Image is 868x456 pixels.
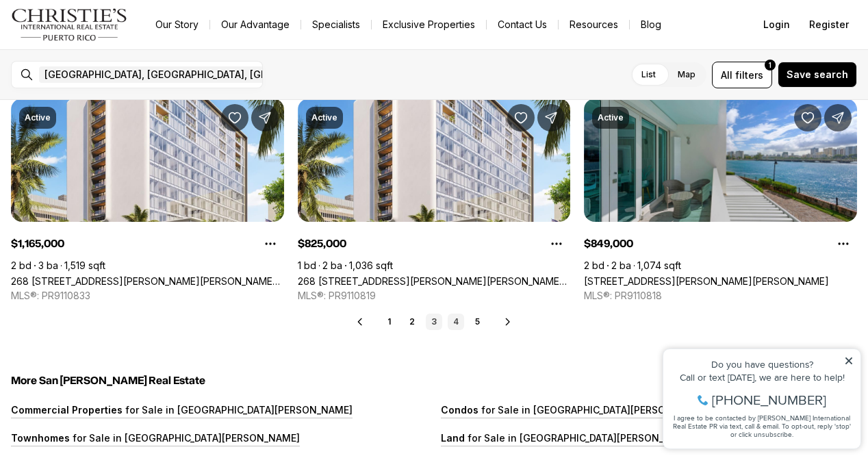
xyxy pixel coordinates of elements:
[584,275,829,287] a: 1 LOS ROSALES ST #7222-7223, SAN JUAN PR, 00901
[372,15,486,34] a: Exclusive Properties
[507,104,535,131] button: Save Property: 268 AVENIDA JUAN PONCE DE LEON #1602
[426,314,442,330] a: 3
[441,404,478,416] p: Condos
[735,68,763,82] span: filters
[630,15,672,34] a: Blog
[794,104,821,131] button: Save Property: 1 LOS ROSALES ST #7222-7223
[382,314,398,330] a: 1
[17,84,195,110] span: I agree to be contacted by [PERSON_NAME] International Real Estate PR via text, call & email. To ...
[809,19,849,30] span: Register
[25,112,51,123] p: Active
[382,314,486,330] nav: Pagination
[721,68,732,82] span: All
[598,112,624,123] p: Active
[298,275,571,287] a: 268 AVENIDA JUAN PONCE DE LEON #1602, SAN JUAN PR, 00917
[311,112,337,123] p: Active
[404,314,420,330] a: 2
[144,15,209,34] a: Our Story
[441,432,695,444] a: Land for Sale in [GEOGRAPHIC_DATA][PERSON_NAME]
[559,15,629,34] a: Resources
[11,432,300,444] a: Townhomes for Sale in [GEOGRAPHIC_DATA][PERSON_NAME]
[441,404,709,416] a: Condos for Sale in [GEOGRAPHIC_DATA][PERSON_NAME]
[478,404,709,416] p: for Sale in [GEOGRAPHIC_DATA][PERSON_NAME]
[824,104,852,131] button: Share Property
[11,8,128,41] img: logo
[465,432,695,444] p: for Sale in [GEOGRAPHIC_DATA][PERSON_NAME]
[667,62,706,87] label: Map
[537,104,565,131] button: Share Property
[441,432,465,444] p: Land
[763,19,790,30] span: Login
[56,64,170,78] span: [PHONE_NUMBER]
[251,104,279,131] button: Share Property
[801,11,857,38] button: Register
[11,275,284,287] a: 268 AVENIDA JUAN PONCE DE LEON #1208, SAN JUAN PR, 00917
[44,69,347,80] span: [GEOGRAPHIC_DATA], [GEOGRAPHIC_DATA], [GEOGRAPHIC_DATA]
[221,104,248,131] button: Save Property: 268 AVENIDA JUAN PONCE DE LEON #1208
[123,404,353,416] p: for Sale in [GEOGRAPHIC_DATA][PERSON_NAME]
[210,15,301,34] a: Our Advantage
[630,62,667,87] label: List
[11,404,123,416] p: Commercial Properties
[11,374,857,388] h5: More San [PERSON_NAME] Real Estate
[778,62,857,88] button: Save search
[257,230,284,257] button: Property options
[543,230,570,257] button: Property options
[70,432,300,444] p: for Sale in [GEOGRAPHIC_DATA][PERSON_NAME]
[11,432,70,444] p: Townhomes
[787,69,848,80] span: Save search
[301,15,371,34] a: Specialists
[769,60,771,71] span: 1
[470,314,486,330] a: 5
[755,11,798,38] button: Login
[712,62,772,88] button: Allfilters1
[487,15,558,34] button: Contact Us
[448,314,464,330] a: 4
[14,44,198,53] div: Call or text [DATE], we are here to help!
[11,404,353,416] a: Commercial Properties for Sale in [GEOGRAPHIC_DATA][PERSON_NAME]
[14,31,198,40] div: Do you have questions?
[830,230,857,257] button: Property options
